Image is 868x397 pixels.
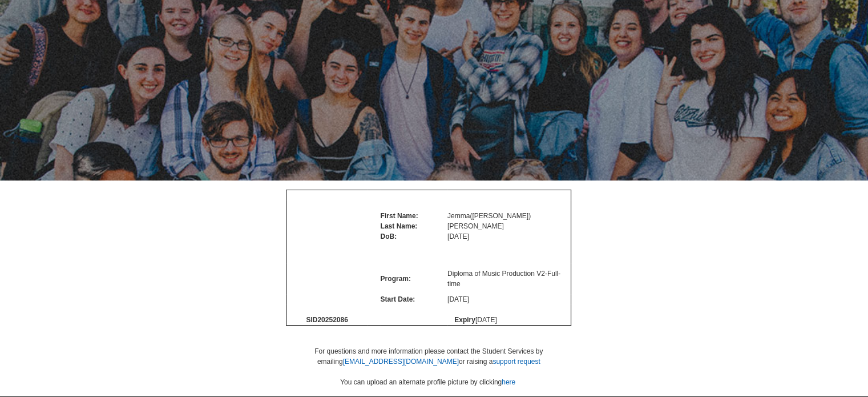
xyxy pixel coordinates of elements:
[340,378,515,386] span: You can upload an alternate profile picture by clicking
[502,378,515,386] a: here
[454,316,475,324] span: Expiry
[381,275,411,283] span: Program:
[447,212,531,220] span: Jemma ( [PERSON_NAME] )
[306,316,348,324] span: SID 20252086
[447,222,504,230] span: [PERSON_NAME]
[381,232,397,240] span: DoB:
[492,358,540,366] a: support request
[447,295,469,303] span: [DATE]
[447,232,469,240] span: [DATE]
[447,263,571,294] td: Diploma of Music Production V2 - Full-time
[381,222,418,230] span: Last Name:
[475,316,497,324] span: [DATE]
[381,295,415,303] span: Start Date:
[343,358,459,366] a: [EMAIL_ADDRESS][DOMAIN_NAME]
[381,212,418,220] span: First Name:
[314,347,543,366] span: For questions and more information please contact the Student Services by emailing or raising a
